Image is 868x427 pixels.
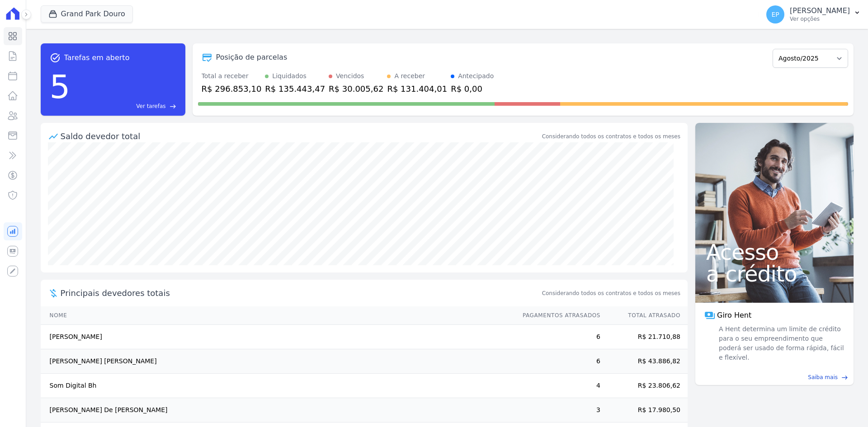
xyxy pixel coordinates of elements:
span: Principais devedores totais [61,287,540,299]
span: a crédito [706,263,843,285]
span: Tarefas em aberto [64,52,130,63]
th: Total Atrasado [601,306,688,325]
span: east [170,103,176,110]
span: east [841,374,848,381]
p: Ver opções [790,15,850,23]
th: Nome [41,306,514,325]
td: R$ 23.806,62 [601,374,688,398]
span: EP [771,11,779,18]
td: 3 [514,398,601,422]
div: Saldo devedor total [61,130,540,142]
span: Giro Hent [717,310,751,321]
span: A Hent determina um limite de crédito para o seu empreendimento que poderá ser usado de forma ráp... [717,324,844,362]
td: R$ 17.980,50 [601,398,688,422]
td: [PERSON_NAME] [41,325,514,349]
td: [PERSON_NAME] De [PERSON_NAME] [41,398,514,422]
div: Total a receber [202,71,262,81]
span: Acesso [706,241,843,263]
div: Posição de parcelas [216,52,288,63]
div: R$ 0,00 [451,83,494,95]
td: 4 [514,374,601,398]
a: Saiba mais east [701,373,848,381]
button: Grand Park Douro [41,5,133,23]
div: 5 [50,63,71,110]
div: Liquidados [272,71,307,81]
div: R$ 296.853,10 [202,83,262,95]
button: EP [PERSON_NAME] Ver opções [759,2,868,27]
div: A receber [394,71,425,81]
a: Ver tarefas east [74,102,176,110]
div: Vencidos [336,71,364,81]
td: 6 [514,325,601,349]
span: Ver tarefas [136,102,165,110]
div: R$ 131.404,01 [387,83,447,95]
p: [PERSON_NAME] [790,6,850,15]
div: R$ 30.005,62 [329,83,383,95]
td: R$ 21.710,88 [601,325,688,349]
td: 6 [514,349,601,374]
div: Antecipado [458,71,494,81]
span: task_alt [50,52,61,63]
th: Pagamentos Atrasados [514,306,601,325]
span: Considerando todos os contratos e todos os meses [542,289,680,297]
td: [PERSON_NAME] [PERSON_NAME] [41,349,514,374]
div: R$ 135.443,47 [265,83,325,95]
div: Considerando todos os contratos e todos os meses [542,132,680,141]
td: Som Digital Bh [41,374,514,398]
td: R$ 43.886,82 [601,349,688,374]
span: Saiba mais [808,373,838,381]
